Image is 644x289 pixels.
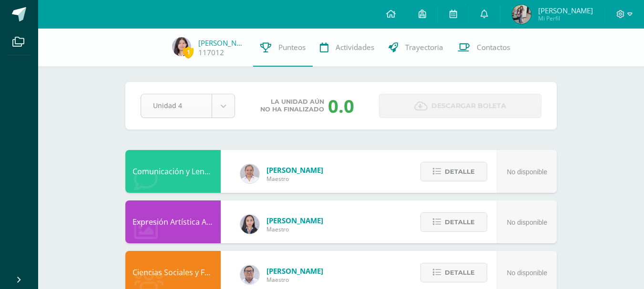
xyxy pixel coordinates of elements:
[153,94,200,117] span: Unidad 4
[266,165,323,175] span: [PERSON_NAME]
[507,168,547,176] span: No disponible
[266,276,323,284] span: Maestro
[538,14,593,22] span: Mi Perfil
[313,29,381,67] a: Actividades
[507,219,547,226] span: No disponible
[183,46,194,58] span: 1
[477,42,510,52] span: Contactos
[172,37,191,56] img: ae8db833230595caa94d3a1df401317a.png
[253,29,313,67] a: Punteos
[260,98,324,113] span: La unidad aún no ha finalizado
[538,6,593,15] span: [PERSON_NAME]
[125,200,221,243] div: Expresión Artística ARTES PLÁSTICAS
[240,265,259,284] img: 5778bd7e28cf89dedf9ffa8080fc1cd8.png
[381,29,450,67] a: Trayectoria
[266,225,323,233] span: Maestro
[445,264,475,281] span: Detalle
[266,266,323,276] span: [PERSON_NAME]
[431,94,506,118] span: Descargar boleta
[445,163,475,180] span: Detalle
[420,212,487,232] button: Detalle
[328,93,354,118] div: 0.0
[450,29,517,67] a: Contactos
[405,42,443,52] span: Trayectoria
[141,94,235,118] a: Unidad 4
[125,150,221,193] div: Comunicación y Lenguaje, Inglés
[507,269,547,277] span: No disponible
[420,263,487,282] button: Detalle
[336,42,374,52] span: Actividades
[278,42,306,52] span: Punteos
[240,215,259,234] img: 35694fb3d471466e11a043d39e0d13e5.png
[240,164,259,183] img: 04fbc0eeb5f5f8cf55eb7ff53337e28b.png
[420,162,487,181] button: Detalle
[198,38,246,48] a: [PERSON_NAME]
[198,48,224,58] a: 117012
[512,5,531,24] img: 12f982b0001c643735fd1c48b81cf986.png
[266,175,323,183] span: Maestro
[266,216,323,225] span: [PERSON_NAME]
[445,213,475,231] span: Detalle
